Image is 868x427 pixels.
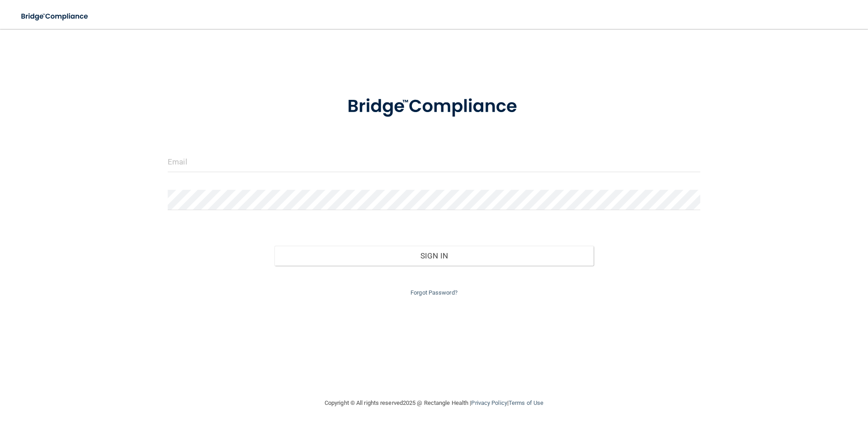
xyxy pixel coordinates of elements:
[269,389,599,418] div: Copyright © All rights reserved 2025 @ Rectangle Health | |
[471,399,507,406] a: Privacy Policy
[168,152,700,172] input: Email
[410,289,458,296] a: Forgot Password?
[14,7,97,26] img: bridge_compliance_login_screen.278c3ca4.svg
[329,83,539,130] img: bridge_compliance_login_screen.278c3ca4.svg
[274,246,594,266] button: Sign In
[509,399,543,406] a: Terms of Use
